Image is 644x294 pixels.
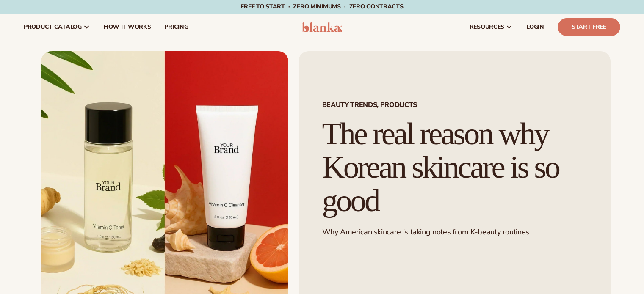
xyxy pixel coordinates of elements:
span: LOGIN [526,24,544,30]
a: How It Works [97,14,158,41]
span: Beauty trends, Products [322,102,587,108]
a: pricing [158,14,195,41]
a: product catalog [17,14,97,41]
h1: The real reason why Korean skincare is so good [322,117,587,217]
a: LOGIN [520,14,551,41]
span: pricing [164,24,188,30]
a: resources [463,14,520,41]
p: Why American skincare is taking notes from K-beauty routines [322,227,587,237]
span: product catalog [24,24,82,30]
span: resources [470,24,504,30]
a: Start Free [558,18,620,36]
span: Free to start · ZERO minimums · ZERO contracts [240,3,403,11]
img: logo [302,22,342,32]
span: How It Works [104,24,151,30]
